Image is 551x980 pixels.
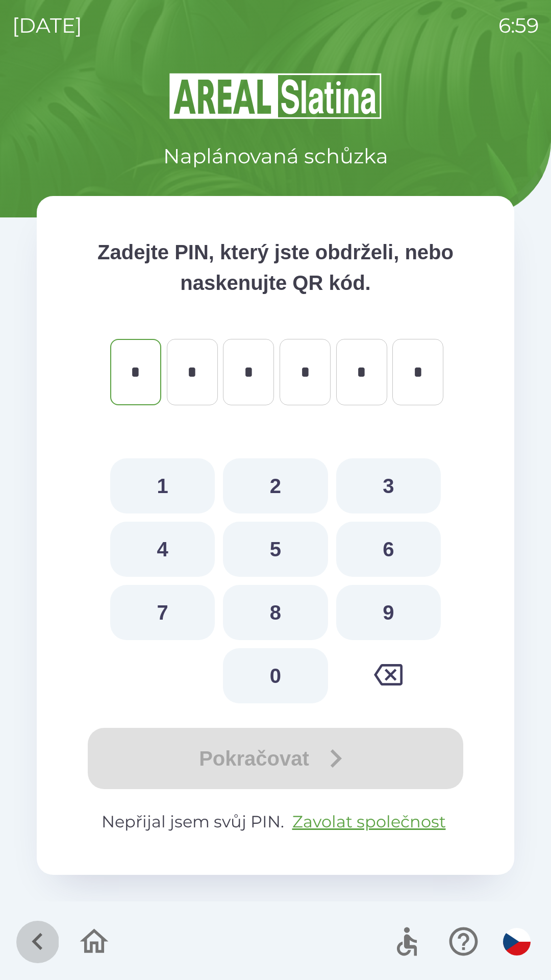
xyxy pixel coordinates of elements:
button: 1 [110,458,215,513]
button: 6 [336,522,441,577]
p: 6:59 [498,10,539,41]
button: Zavolat společnost [288,810,450,834]
button: 3 [336,458,441,513]
p: [DATE] [12,10,82,41]
img: Logo [37,71,514,120]
p: Nepřijal jsem svůj PIN. [78,810,473,834]
p: Zadejte PIN, který jste obdrželi, nebo naskenujte QR kód. [78,237,473,298]
button: 5 [223,522,328,577]
button: 9 [336,585,441,640]
button: 0 [223,648,328,703]
p: Naplánovaná schůzka [163,141,388,171]
button: 4 [110,522,215,577]
button: 7 [110,585,215,640]
img: cs flag [503,928,531,955]
button: 8 [223,585,328,640]
button: 2 [223,458,328,513]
